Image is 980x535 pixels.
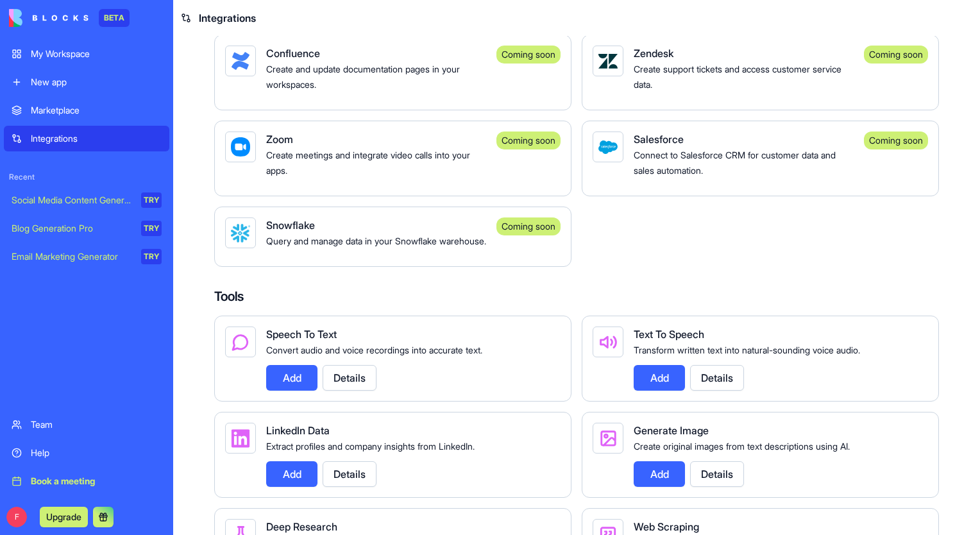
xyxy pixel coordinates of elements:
button: Details [690,365,744,391]
button: Add [266,365,317,391]
span: Salesforce [634,133,684,146]
div: TRY [141,249,162,264]
div: New app [31,76,162,89]
span: Recent [4,172,169,182]
a: Email Marketing GeneratorTRY [4,244,169,269]
span: Confluence [266,47,320,60]
a: Book a meeting [4,468,169,494]
div: Coming soon [496,132,561,149]
a: Marketplace [4,98,169,123]
div: Integrations [31,132,162,145]
div: Email Marketing Generator [12,250,132,263]
button: Add [634,365,685,391]
span: Create original images from text descriptions using AI. [634,441,850,452]
span: Snowflake [266,219,315,232]
div: TRY [141,221,162,236]
span: Zendesk [634,47,673,60]
a: Integrations [4,126,169,151]
span: Web Scraping [634,520,699,533]
span: Create and update documentation pages in your workspaces. [266,64,460,90]
a: New app [4,69,169,95]
span: Extract profiles and company insights from LinkedIn. [266,441,475,452]
span: Integrations [199,10,256,26]
span: LinkedIn Data [266,424,330,437]
a: Upgrade [40,510,88,523]
span: Connect to Salesforce CRM for customer data and sales automation. [634,149,836,176]
div: TRY [141,192,162,208]
div: Coming soon [496,217,561,235]
span: Create meetings and integrate video calls into your apps. [266,149,470,176]
span: Convert audio and voice recordings into accurate text. [266,344,482,355]
span: F [6,507,27,527]
button: Details [323,461,376,487]
div: Marketplace [31,104,162,117]
a: Blog Generation ProTRY [4,216,169,241]
a: Help [4,440,169,466]
div: BETA [99,9,130,27]
button: Details [690,461,744,487]
button: Details [323,365,376,391]
span: Deep Research [266,520,337,533]
div: Help [31,446,162,459]
button: Add [266,461,317,487]
div: Book a meeting [31,475,162,488]
div: Coming soon [496,46,561,64]
span: Zoom [266,133,293,146]
span: Generate Image [634,424,709,437]
div: Blog Generation Pro [12,222,132,235]
div: My Workspace [31,47,162,60]
h4: Tools [214,287,939,305]
span: Text To Speech [634,328,704,341]
span: Create support tickets and access customer service data. [634,64,841,90]
div: Social Media Content Generator [12,194,132,207]
button: Upgrade [40,507,88,527]
span: Query and manage data in your Snowflake warehouse. [266,235,486,246]
div: Coming soon [864,46,928,64]
button: Add [634,461,685,487]
span: Transform written text into natural-sounding voice audio. [634,344,860,355]
div: Team [31,418,162,431]
a: Social Media Content GeneratorTRY [4,187,169,213]
div: Coming soon [864,132,928,149]
img: logo [9,9,89,27]
span: Speech To Text [266,328,337,341]
a: BETA [9,9,130,27]
a: My Workspace [4,41,169,67]
a: Team [4,412,169,437]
